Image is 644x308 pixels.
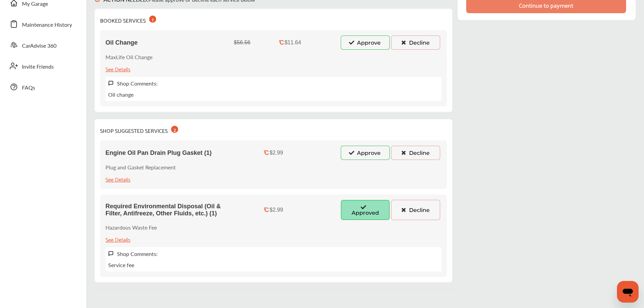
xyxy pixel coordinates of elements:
[285,40,301,46] div: $11.64
[6,57,79,75] a: Invite Friends
[171,126,178,133] div: 2
[105,235,130,244] div: See Details
[108,80,114,86] img: svg+xml;base64,PHN2ZyB3aWR0aD0iMTYiIGhlaWdodD0iMTciIHZpZXdCb3g9IjAgMCAxNiAxNyIgZmlsbD0ibm9uZSIgeG...
[341,200,390,220] button: Approved
[117,79,158,87] label: Shop Comments:
[22,42,56,50] span: CarAdvise 360
[22,21,72,29] span: Maintenance History
[341,35,390,50] button: Approve
[391,35,440,50] button: Decline
[6,36,79,54] a: CarAdvise 360
[108,251,114,257] img: svg+xml;base64,PHN2ZyB3aWR0aD0iMTYiIGhlaWdodD0iMTciIHZpZXdCb3g9IjAgMCAxNiAxNyIgZmlsbD0ibm9uZSIgeG...
[391,200,440,220] button: Decline
[269,207,283,213] div: $2.99
[105,174,130,184] div: See Details
[108,261,134,269] p: Service fee
[22,63,54,71] span: Invite Friends
[117,250,158,258] label: Shop Comments:
[617,281,639,303] iframe: Button to launch messaging window
[100,124,178,135] div: SHOP SUGGESTED SERVICES
[100,14,156,25] div: BOOKED SERVICES
[391,146,440,160] button: Decline
[234,40,251,46] div: $56.56
[105,163,176,171] p: Plug and Gasket Replacement
[105,223,157,231] p: Hazardous Waste Fee
[108,91,134,98] p: Oil change
[341,146,390,160] button: Approve
[269,150,283,156] div: $2.99
[105,64,130,73] div: See Details
[105,149,212,157] span: Engine Oil Pan Drain Plug Gasket (1)
[6,78,79,96] a: FAQs
[519,2,573,8] div: Continue to payment
[6,15,79,33] a: Maintenance History
[105,39,138,46] span: Oil Change
[105,53,152,61] p: MaxLife Oil Change
[105,203,237,217] span: Required Environmental Disposal (Oil & Filter, Antifreeze, Other Fluids, etc.) (1)
[22,84,35,92] span: FAQs
[149,16,156,23] div: 1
